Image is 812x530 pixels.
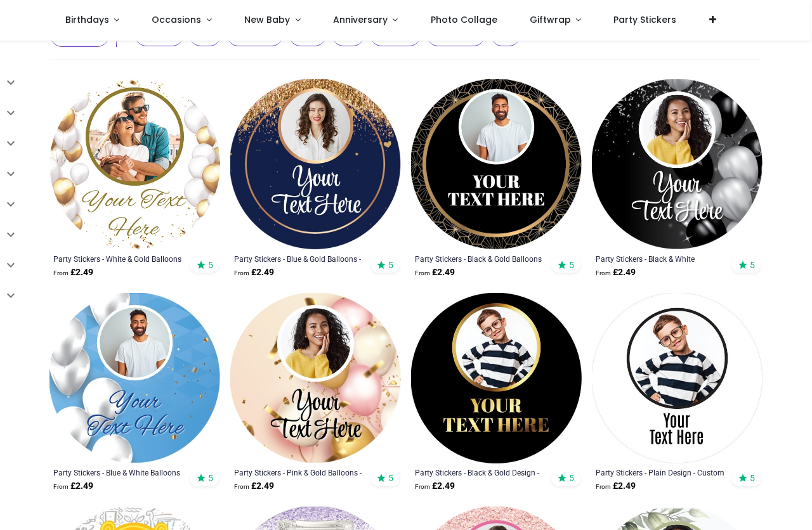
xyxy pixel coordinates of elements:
[415,483,430,490] span: From
[49,79,220,250] img: Personalised Party Stickers - White & Gold Balloons - Custom Text - 1 Photo Upload
[596,483,611,490] span: From
[65,13,109,26] span: Birthdays
[234,480,274,493] strong: £ 2.49
[244,13,290,26] span: New Baby
[411,79,582,250] img: Personalised Party Stickers - Black & Gold Balloons - Custom Text - 1 Photo Upload
[530,13,571,26] span: Giftwrap
[234,269,249,276] span: From
[596,266,636,279] strong: £ 2.49
[569,259,574,271] span: 5
[208,259,213,271] span: 5
[234,467,364,477] a: Party Stickers - Pink & Gold Balloons - Custom Text
[592,293,763,463] img: Personalised Party Stickers - Plain Design - Custom Text - 1 Photo
[388,472,393,484] span: 5
[333,13,388,26] span: Anniversary
[53,467,183,477] a: Party Stickers - Blue & White Balloons - Custom Text
[415,467,545,477] a: Party Stickers - Black & Gold Design - Custom Text
[53,266,93,279] strong: £ 2.49
[234,266,274,279] strong: £ 2.49
[208,472,213,484] span: 5
[230,293,401,463] img: Personalised Party Stickers - Pink & Gold Balloons - Custom Text - 1 Photo
[596,480,636,493] strong: £ 2.49
[53,254,183,264] a: Party Stickers - White & Gold Balloons - Custom Text
[415,480,455,493] strong: £ 2.49
[152,13,201,26] span: Occasions
[613,13,676,26] span: Party Stickers
[53,480,93,493] strong: £ 2.49
[750,259,755,271] span: 5
[53,483,69,490] span: From
[415,254,545,264] a: Party Stickers - Black & Gold Balloons - Custom Text
[230,79,401,250] img: Personalised Party Stickers - Blue & Gold Balloons - Custom Text - 1 Photo Upload
[596,254,726,264] a: Party Stickers - Black & White Balloons - Custom Text
[415,266,455,279] strong: £ 2.49
[415,269,430,276] span: From
[411,293,582,463] img: Personalised Party Stickers - Black & Gold Design - Custom Text - 1 Photo
[53,269,69,276] span: From
[234,483,249,490] span: From
[234,254,364,264] a: Party Stickers - Blue & Gold Balloons - Custom Text
[750,472,755,484] span: 5
[569,472,574,484] span: 5
[431,13,497,26] span: Photo Collage
[596,269,611,276] span: From
[49,293,220,463] img: Personalised Party Stickers - Blue & White Balloons - Custom Text - 1 Photo
[592,79,763,250] img: Personalised Party Stickers - Black & White Balloons - Custom Text - 1 Photo
[596,467,726,477] a: Party Stickers - Plain Design - Custom Text
[388,259,393,271] span: 5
